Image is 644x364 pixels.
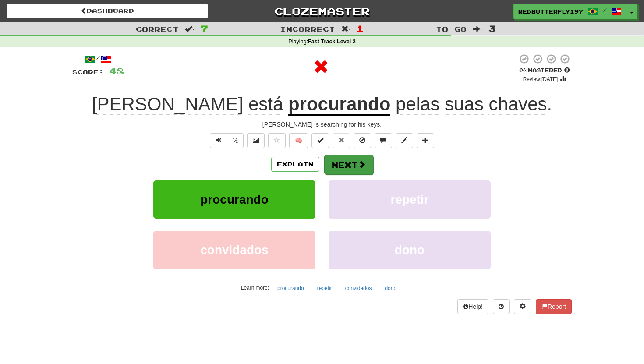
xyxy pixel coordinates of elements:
span: / [602,7,607,13]
button: Edit sentence (alt+d) [396,133,413,148]
button: Add to collection (alt+a) [417,133,434,148]
span: Incorrect [280,25,335,33]
button: Explain [271,157,319,172]
span: dono [395,243,425,257]
button: Show image (alt+x) [247,133,265,148]
span: pelas [396,94,439,115]
small: Review: [DATE] [523,76,558,82]
span: 0 % [519,67,528,74]
small: Learn more: [241,285,269,291]
span: . [390,94,552,115]
button: convidados [153,231,315,269]
span: procurando [200,193,269,206]
span: repetir [390,193,428,206]
div: Text-to-speech controls [208,133,244,148]
button: dono [380,282,401,295]
span: [PERSON_NAME] [92,94,243,115]
span: RedButterfly1973 [518,7,583,15]
button: Help! [457,299,488,314]
div: [PERSON_NAME] is searching for his keys. [72,120,572,129]
span: está [248,94,283,115]
span: 1 [357,23,364,34]
span: suas [445,94,484,115]
span: 48 [109,65,124,76]
span: : [341,25,351,33]
span: 7 [201,23,208,34]
button: Next [324,155,373,175]
a: Dashboard [7,4,208,18]
a: RedButterfly1973 / [513,4,626,19]
button: dono [329,231,491,269]
button: Favorite sentence (alt+f) [268,133,286,148]
span: Correct [136,25,179,33]
span: : [473,25,482,33]
button: Round history (alt+y) [493,299,510,314]
a: Clozemaster [221,4,423,19]
button: repetir [312,282,337,295]
div: Mastered [517,67,572,74]
button: Discuss sentence (alt+u) [375,133,392,148]
span: 3 [488,23,496,34]
button: Reset to 0% Mastered (alt+r) [333,133,350,148]
span: chaves [488,94,547,115]
button: ½ [227,133,244,148]
button: procurando [153,180,315,219]
span: : [185,25,195,33]
button: procurando [272,282,309,295]
span: convidados [200,243,269,257]
span: Score: [72,68,104,76]
button: convidados [340,282,377,295]
button: Set this sentence to 100% Mastered (alt+m) [311,133,329,148]
span: To go [436,25,467,33]
u: procurando [288,94,390,116]
button: Report [536,299,572,314]
div: / [72,53,124,64]
button: repetir [329,180,491,219]
button: Ignore sentence (alt+i) [354,133,371,148]
button: Play sentence audio (ctl+space) [210,133,227,148]
button: 🧠 [289,133,308,148]
strong: Fast Track Level 2 [308,39,356,45]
